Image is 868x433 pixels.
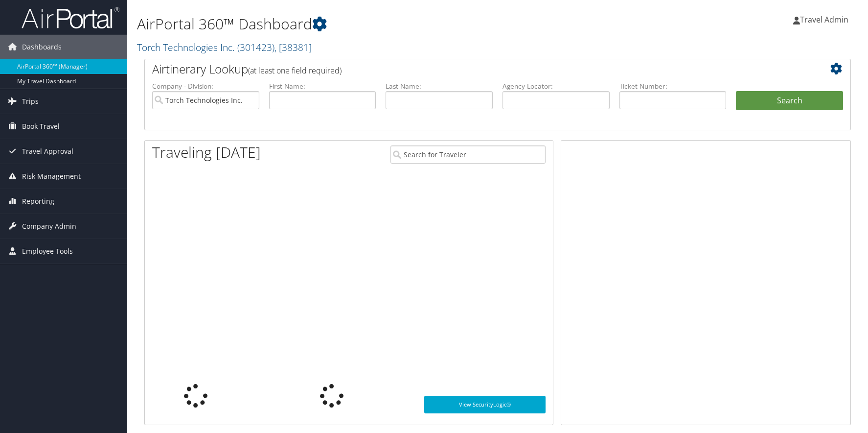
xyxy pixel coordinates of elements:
span: Travel Admin [800,14,848,25]
img: airportal-logo.png [22,6,119,29]
span: Employee Tools [22,239,73,264]
label: Last Name: [386,81,493,91]
span: Company Admin [22,214,76,239]
a: Torch Technologies Inc. [137,41,312,54]
span: Trips [22,89,39,114]
button: Search [736,91,843,111]
span: Risk Management [22,164,81,189]
input: Search for Traveler [390,145,546,164]
span: Book Travel [22,114,60,139]
a: View SecurityLogic® [424,396,546,413]
h2: Airtinerary Lookup [152,61,784,77]
span: ( 301423 ) [237,41,274,54]
label: Company - Division: [152,81,259,91]
label: First Name: [269,81,376,91]
h1: AirPortal 360™ Dashboard [137,14,618,34]
span: , [ 38381 ] [274,41,312,54]
label: Ticket Number: [619,81,727,91]
span: Travel Approval [22,139,73,164]
label: Agency Locator: [503,81,610,91]
h1: Traveling [DATE] [152,142,261,163]
a: Travel Admin [793,5,858,34]
span: Reporting [22,189,54,214]
span: (at least one field required) [248,65,342,76]
span: Dashboards [22,35,62,59]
